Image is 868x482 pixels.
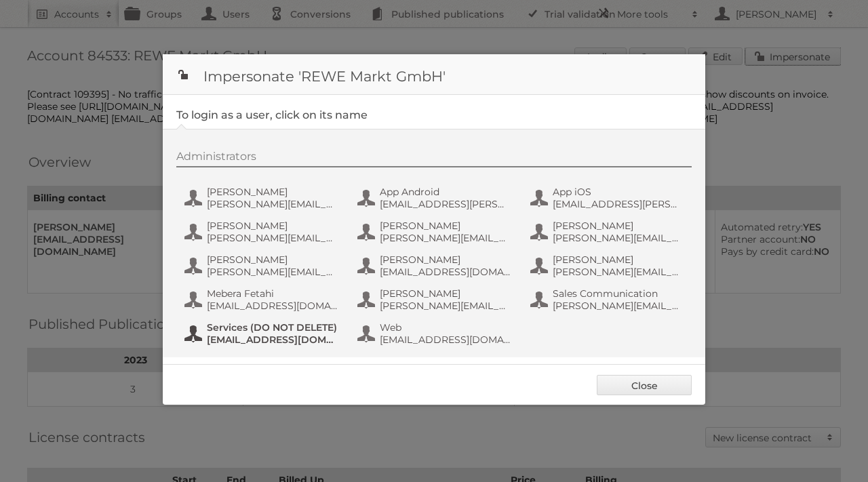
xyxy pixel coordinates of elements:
span: [PERSON_NAME] [207,186,338,198]
h1: Impersonate 'REWE Markt GmbH' [163,54,705,95]
button: Mebera Fetahi [EMAIL_ADDRESS][DOMAIN_NAME] [183,286,342,313]
span: [EMAIL_ADDRESS][PERSON_NAME][DOMAIN_NAME] [553,198,684,210]
span: [PERSON_NAME][EMAIL_ADDRESS][PERSON_NAME][DOMAIN_NAME] [380,232,511,244]
span: [EMAIL_ADDRESS][DOMAIN_NAME] [207,300,338,312]
span: [PERSON_NAME][EMAIL_ADDRESS][DOMAIN_NAME] [207,266,338,278]
button: [PERSON_NAME] [PERSON_NAME][EMAIL_ADDRESS][PERSON_NAME][DOMAIN_NAME] [183,184,342,212]
span: [EMAIL_ADDRESS][DOMAIN_NAME] [380,266,511,278]
span: [EMAIL_ADDRESS][DOMAIN_NAME] [207,334,338,346]
button: Web [EMAIL_ADDRESS][DOMAIN_NAME] [356,320,515,347]
button: [PERSON_NAME] [PERSON_NAME][EMAIL_ADDRESS][PERSON_NAME][DOMAIN_NAME] [529,218,688,245]
span: App iOS [553,186,684,198]
button: [PERSON_NAME] [PERSON_NAME][EMAIL_ADDRESS][PERSON_NAME][DOMAIN_NAME] [529,252,688,279]
button: App iOS [EMAIL_ADDRESS][PERSON_NAME][DOMAIN_NAME] [529,184,688,212]
button: [PERSON_NAME] [PERSON_NAME][EMAIL_ADDRESS][PERSON_NAME][DOMAIN_NAME] [183,218,342,245]
span: [PERSON_NAME] [207,254,338,266]
div: Administrators [176,150,692,167]
span: [PERSON_NAME][EMAIL_ADDRESS][PERSON_NAME][DOMAIN_NAME] [207,232,338,244]
button: [PERSON_NAME] [PERSON_NAME][EMAIL_ADDRESS][DOMAIN_NAME] [183,252,342,279]
button: Services (DO NOT DELETE) [EMAIL_ADDRESS][DOMAIN_NAME] [183,320,342,347]
a: Close [597,375,692,395]
span: [PERSON_NAME][EMAIL_ADDRESS][PERSON_NAME][DOMAIN_NAME] [553,232,684,244]
span: [PERSON_NAME] [380,287,511,300]
span: [EMAIL_ADDRESS][DOMAIN_NAME] [380,334,511,346]
button: Sales Communication [PERSON_NAME][EMAIL_ADDRESS][PERSON_NAME][DOMAIN_NAME] [529,286,688,313]
span: [PERSON_NAME][EMAIL_ADDRESS][DOMAIN_NAME] [380,300,511,312]
button: App Android [EMAIL_ADDRESS][PERSON_NAME][DOMAIN_NAME] [356,184,515,212]
span: Sales Communication [553,287,684,300]
span: [PERSON_NAME][EMAIL_ADDRESS][PERSON_NAME][DOMAIN_NAME] [553,300,684,312]
span: Web [380,321,511,334]
span: [PERSON_NAME] [380,254,511,266]
button: [PERSON_NAME] [PERSON_NAME][EMAIL_ADDRESS][DOMAIN_NAME] [356,286,515,313]
button: [PERSON_NAME] [PERSON_NAME][EMAIL_ADDRESS][PERSON_NAME][DOMAIN_NAME] [356,218,515,245]
span: [PERSON_NAME][EMAIL_ADDRESS][PERSON_NAME][DOMAIN_NAME] [207,198,338,210]
span: Mebera Fetahi [207,287,338,300]
span: [PERSON_NAME][EMAIL_ADDRESS][PERSON_NAME][DOMAIN_NAME] [553,266,684,278]
span: Services (DO NOT DELETE) [207,321,338,334]
span: [EMAIL_ADDRESS][PERSON_NAME][DOMAIN_NAME] [380,198,511,210]
span: App Android [380,186,511,198]
span: [PERSON_NAME] [553,254,684,266]
legend: To login as a user, click on its name [176,108,368,121]
button: [PERSON_NAME] [EMAIL_ADDRESS][DOMAIN_NAME] [356,252,515,279]
span: [PERSON_NAME] [380,220,511,232]
span: [PERSON_NAME] [207,220,338,232]
span: [PERSON_NAME] [553,220,684,232]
